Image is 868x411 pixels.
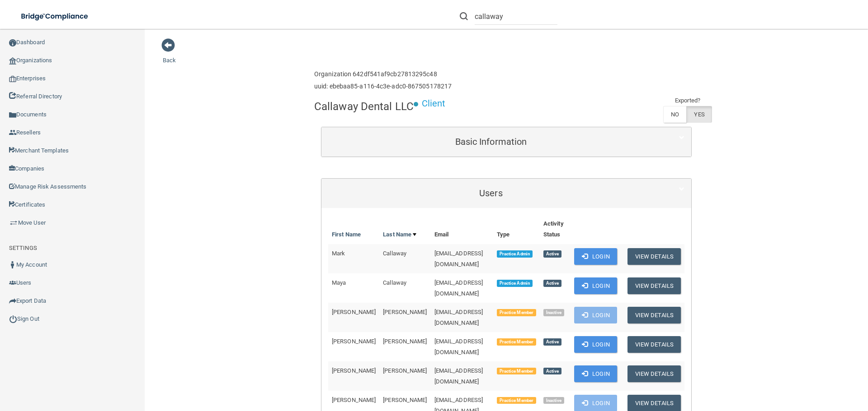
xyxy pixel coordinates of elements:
[383,309,427,315] span: [PERSON_NAME]
[328,137,654,147] h5: Basic Information
[9,297,16,305] img: icon-export.b9366987.png
[163,46,176,64] a: Back
[712,347,857,383] iframe: Drift Widget Chat Controller
[9,261,16,268] img: ic_user_dark.df1a06c3.png
[434,250,483,268] span: [EMAIL_ADDRESS][DOMAIN_NAME]
[543,368,561,375] span: Active
[422,95,446,112] p: Client
[9,76,16,82] img: enterprise.0d942306.png
[460,12,468,20] img: ic-search.3b580494.png
[627,277,681,294] button: View Details
[332,279,346,286] span: Maya
[686,106,712,123] label: YES
[314,101,414,112] h4: Callaway Dental LLC
[314,71,452,78] h6: Organization 642df541af9cb27813295c48
[314,83,452,90] h6: uuid: ebebaa85-a116-4c3e-adc0-867505178217
[9,218,18,227] img: briefcase.64adab9b.png
[434,367,483,385] span: [EMAIL_ADDRESS][DOMAIN_NAME]
[383,229,416,240] a: Last Name
[574,307,617,323] button: Login
[627,336,681,353] button: View Details
[431,215,493,244] th: Email
[627,365,681,382] button: View Details
[663,106,686,123] label: NO
[497,368,536,375] span: Practice Member
[332,229,361,240] a: First Name
[497,309,536,316] span: Practice Member
[383,397,427,403] span: [PERSON_NAME]
[627,307,681,323] button: View Details
[332,338,376,345] span: [PERSON_NAME]
[14,7,97,26] img: bridge_compliance_login_screen.278c3ca4.svg
[332,309,376,315] span: [PERSON_NAME]
[9,57,16,65] img: organization-icon.f8decf85.png
[540,215,571,244] th: Activity Status
[383,338,427,345] span: [PERSON_NAME]
[543,250,561,258] span: Active
[332,250,345,257] span: Mark
[627,248,681,265] button: View Details
[574,248,617,265] button: Login
[332,397,376,403] span: [PERSON_NAME]
[9,243,37,254] label: SETTINGS
[9,111,16,119] img: icon-documents.8dae5593.png
[497,338,536,346] span: Practice Member
[663,95,712,106] td: Exported?
[434,338,483,356] span: [EMAIL_ADDRESS][DOMAIN_NAME]
[9,39,16,46] img: ic_dashboard_dark.d01f4a41.png
[497,397,536,404] span: Practice Member
[574,277,617,294] button: Login
[328,188,654,198] h5: Users
[9,129,16,136] img: ic_reseller.de258add.png
[543,397,565,404] span: Inactive
[434,279,483,297] span: [EMAIL_ADDRESS][DOMAIN_NAME]
[497,280,533,287] span: Practice Admin
[383,279,406,286] span: Callaway
[383,367,427,374] span: [PERSON_NAME]
[493,215,540,244] th: Type
[574,365,617,382] button: Login
[332,367,376,374] span: [PERSON_NAME]
[434,309,483,326] span: [EMAIL_ADDRESS][DOMAIN_NAME]
[574,336,617,353] button: Login
[328,132,684,152] a: Basic Information
[475,8,557,25] input: Search
[543,280,561,287] span: Active
[383,250,406,257] span: Callaway
[9,315,17,323] img: ic_power_dark.7ecde6b1.png
[543,338,561,346] span: Active
[497,250,533,258] span: Practice Admin
[543,309,565,316] span: Inactive
[328,183,684,203] a: Users
[9,279,16,286] img: icon-users.e205127d.png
